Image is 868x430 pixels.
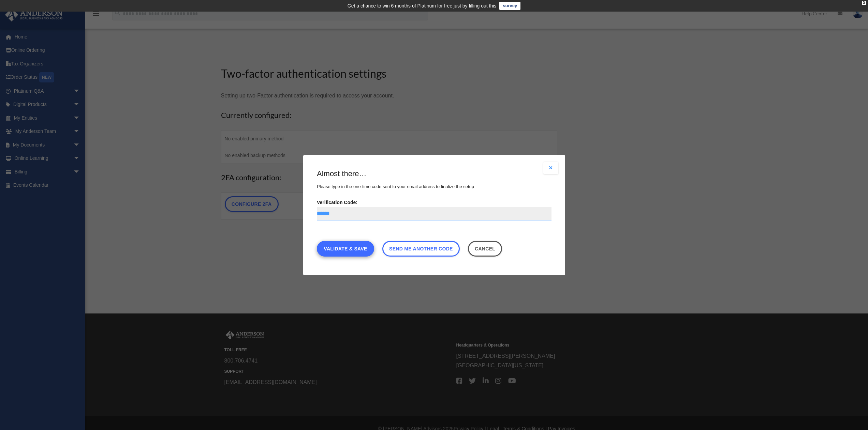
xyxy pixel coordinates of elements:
a: survey [499,2,520,10]
div: Get a chance to win 6 months of Platinum for free just by filling out this [348,2,497,10]
span: Send me another code [389,246,453,251]
label: Verification Code: [317,197,551,220]
button: Close this dialog window [468,241,502,256]
input: Verification Code: [317,207,551,220]
a: Validate & Save [317,241,374,256]
h3: Almost there… [317,169,551,179]
button: Close modal [543,162,558,174]
p: Please type in the one-time code sent to your email address to finalize the setup [317,182,551,190]
a: Send me another code [382,241,459,256]
div: close [862,1,866,5]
